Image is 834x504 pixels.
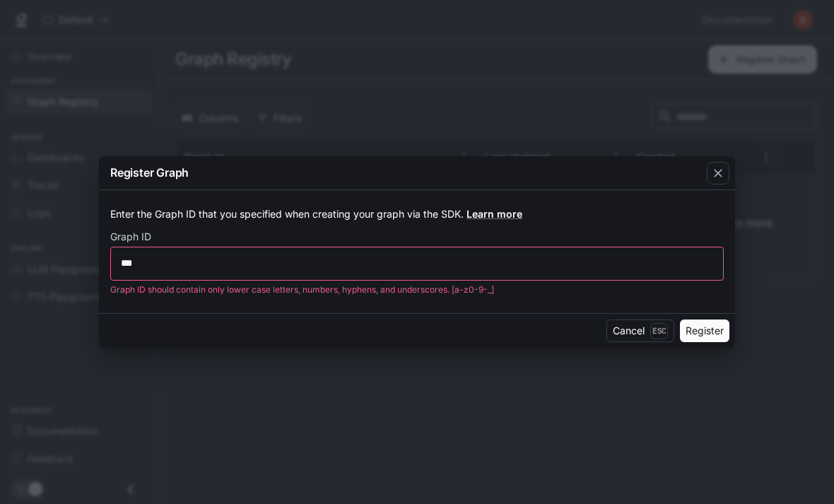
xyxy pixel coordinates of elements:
button: CancelEsc [606,320,674,342]
p: Register Graph [110,164,189,181]
p: Graph ID should contain only lower case letters, numbers, hyphens, and underscores. [a-z0-9-_] [110,283,714,297]
button: Register [680,320,729,342]
p: Esc [650,323,668,339]
p: Enter the Graph ID that you specified when creating your graph via the SDK. [110,207,724,221]
a: Learn more [466,208,522,220]
p: Graph ID [110,232,151,242]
